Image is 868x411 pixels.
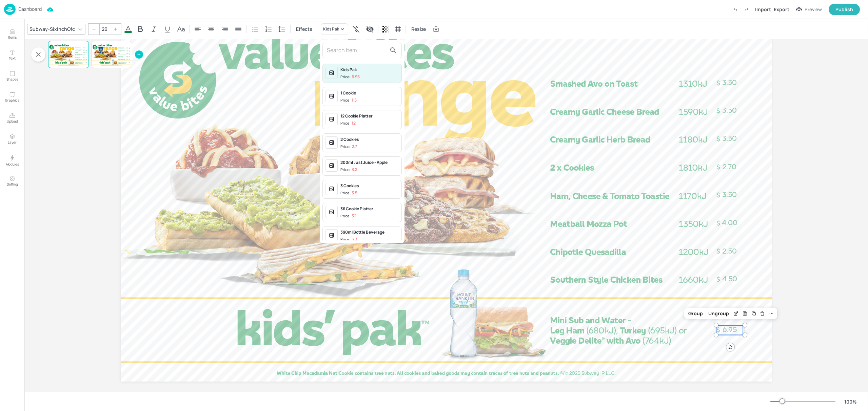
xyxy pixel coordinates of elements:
p: 32 [352,214,356,218]
div: Price: [340,98,357,103]
div: 36 Cookie Platter [340,206,399,212]
p: 3.2 [352,167,357,172]
div: 1 Cookie [340,90,399,96]
p: 3.3 [352,237,357,242]
button: search [387,44,400,57]
div: 390ml Bottle Beverage [340,229,399,235]
p: 6.95 [352,74,360,79]
p: 1.5 [352,98,357,103]
div: Price: [340,74,360,80]
div: Price: [340,121,356,126]
input: Search Item [327,45,387,56]
p: 3.5 [352,191,357,195]
div: Price: [340,190,357,196]
div: 12 Cookie Platter [340,113,399,119]
div: Price: [340,144,357,150]
p: 2.7 [352,144,357,149]
div: 2 Cookies [340,136,399,143]
div: Price: [340,167,357,173]
div: Price: [340,237,357,242]
div: 200ml Just Juice - Apple [340,159,399,166]
div: Price: [340,213,356,219]
p: 12 [352,121,356,126]
div: 3 Cookies [340,183,399,189]
div: Kids Pak [340,67,399,73]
